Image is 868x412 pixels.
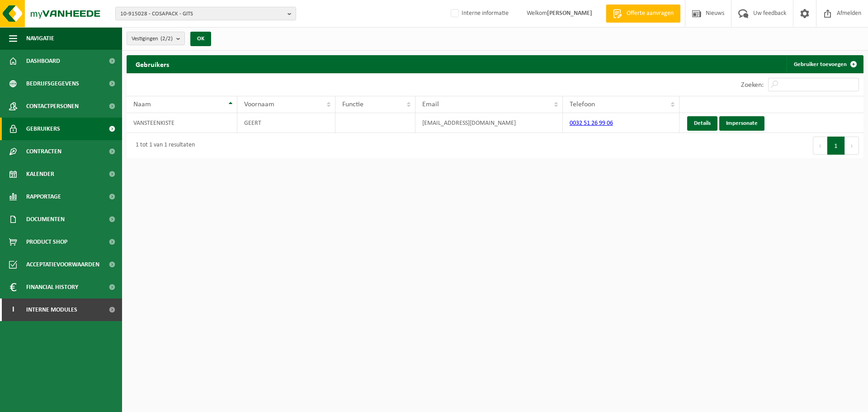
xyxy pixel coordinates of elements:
[127,32,185,45] button: Vestigingen(2/2)
[237,113,335,133] td: GEERT
[422,101,439,108] span: Email
[133,101,151,108] span: Naam
[9,298,17,321] span: I
[26,253,99,276] span: Acceptatievoorwaarden
[26,231,67,253] span: Product Shop
[624,9,676,18] span: Offerte aanvragen
[132,32,173,46] span: Vestigingen
[570,120,613,127] a: 0032 51 26 99 06
[449,7,509,20] label: Interne informatie
[606,5,680,23] a: Offerte aanvragen
[131,137,195,154] div: 1 tot 1 van 1 resultaten
[160,36,173,42] count: (2/2)
[845,137,859,155] button: Next
[244,101,274,108] span: Voornaam
[26,208,65,231] span: Documenten
[547,10,592,17] strong: [PERSON_NAME]
[787,55,863,73] a: Gebruiker toevoegen
[26,27,54,50] span: Navigatie
[115,7,296,20] button: 10-915028 - COSAPACK - GITS
[26,50,60,72] span: Dashboard
[127,113,237,133] td: VANSTEENKISTE
[741,81,764,89] label: Zoeken:
[719,116,764,131] a: Impersonate
[26,140,61,163] span: Contracten
[813,137,827,155] button: Previous
[687,116,717,131] a: Details
[26,95,79,118] span: Contactpersonen
[415,113,562,133] td: [EMAIL_ADDRESS][DOMAIN_NAME]
[26,163,54,185] span: Kalender
[26,298,77,321] span: Interne modules
[26,185,61,208] span: Rapportage
[127,55,178,73] h2: Gebruikers
[827,137,845,155] button: 1
[342,101,363,108] span: Functie
[26,72,79,95] span: Bedrijfsgegevens
[190,32,211,46] button: OK
[570,101,595,108] span: Telefoon
[26,118,60,140] span: Gebruikers
[120,7,284,21] span: 10-915028 - COSAPACK - GITS
[26,276,78,298] span: Financial History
